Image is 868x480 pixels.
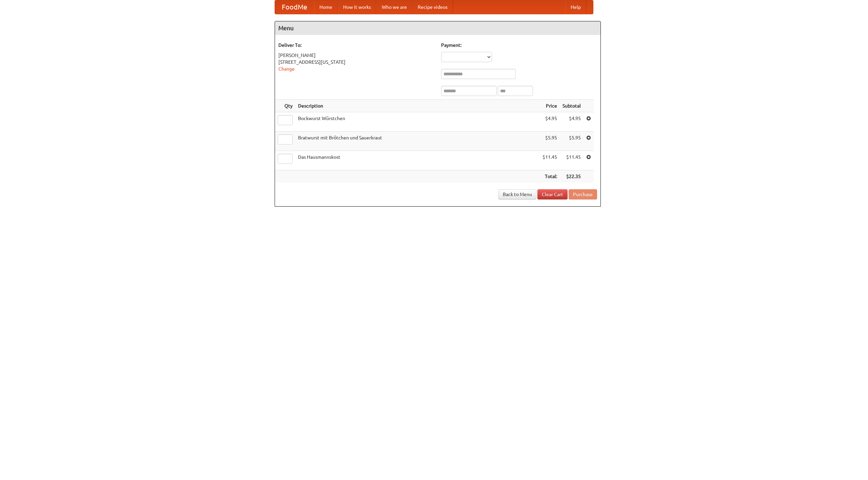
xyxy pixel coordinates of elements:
[275,100,295,112] th: Qty
[540,170,560,183] th: Total:
[278,42,434,49] h5: Deliver To:
[560,170,584,183] th: $22.35
[560,132,584,151] td: $5.95
[314,0,338,14] a: Home
[498,189,536,199] a: Back to Menu
[540,132,560,151] td: $5.95
[537,189,568,199] a: Clear Cart
[295,112,540,132] td: Bockwurst Würstchen
[412,0,453,14] a: Recipe videos
[569,189,597,199] button: Purchase
[275,0,314,14] a: FoodMe
[540,100,560,112] th: Price
[540,112,560,132] td: $4.95
[295,151,540,170] td: Das Hausmannskost
[376,0,412,14] a: Who we are
[338,0,376,14] a: How it works
[278,66,295,72] a: Change
[441,42,597,49] h5: Payment:
[540,151,560,170] td: $11.45
[278,59,434,65] div: [STREET_ADDRESS][US_STATE]
[565,0,586,14] a: Help
[560,112,584,132] td: $4.95
[560,100,584,112] th: Subtotal
[278,52,434,59] div: [PERSON_NAME]
[295,132,540,151] td: Bratwurst mit Brötchen und Sauerkraut
[295,100,540,112] th: Description
[560,151,584,170] td: $11.45
[275,21,600,35] h4: Menu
